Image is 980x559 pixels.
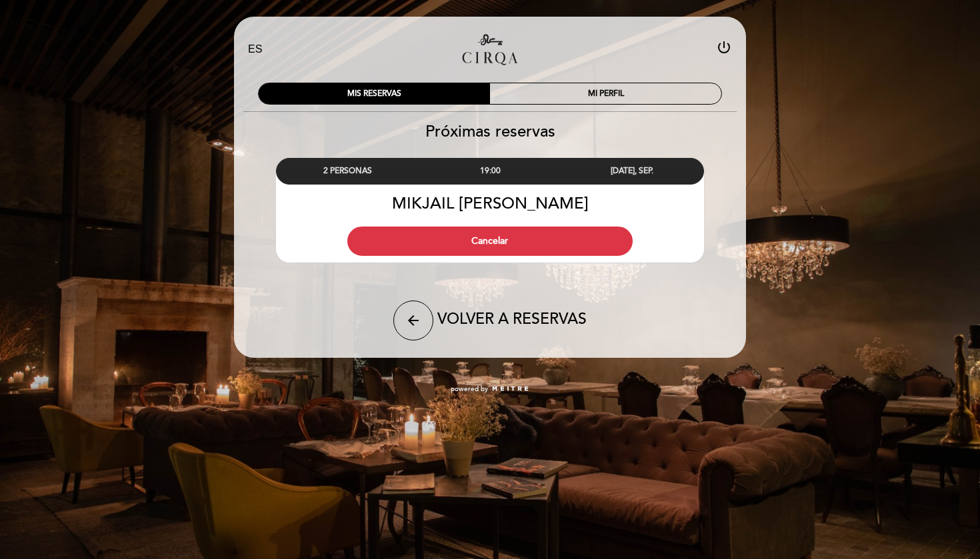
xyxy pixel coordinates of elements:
[491,386,529,392] img: MEITRE
[437,310,587,328] span: VOLVER A RESERVAS
[451,384,488,394] span: powered by
[716,39,732,60] button: power_settings_new
[407,31,573,68] a: CIRQA
[277,159,419,183] div: 2 PERSONAS
[716,39,732,55] i: power_settings_new
[276,194,704,213] div: MIKJAIL [PERSON_NAME]
[233,122,747,141] h2: Próximas reservas
[561,159,703,183] div: [DATE], SEP.
[419,159,561,183] div: 19:00
[347,227,633,256] button: Cancelar
[259,83,490,104] div: MIS RESERVAS
[405,312,421,328] i: arrow_back
[490,83,721,104] div: MI PERFIL
[451,384,529,394] a: powered by
[393,300,433,340] button: arrow_back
